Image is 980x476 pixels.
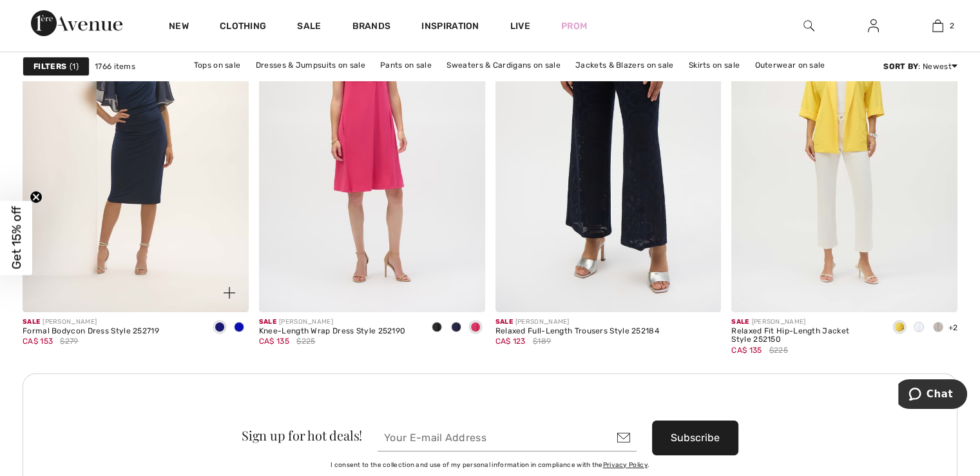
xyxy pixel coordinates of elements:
div: Midnight Blue [210,317,229,339]
a: Sign In [858,18,889,34]
span: $225 [296,335,315,347]
span: CA$ 135 [731,346,762,355]
div: [PERSON_NAME] [731,317,879,327]
a: 2 [906,18,969,34]
a: Outerwear on sale [748,57,831,74]
span: 1766 items [95,61,135,72]
span: Inspiration [421,21,479,34]
div: Midnight Blue [447,317,466,339]
a: Clothing [220,21,266,34]
img: search the website [803,18,814,34]
a: Dresses & Jumpsuits on sale [249,57,372,74]
strong: Sort By [883,62,918,71]
a: Live [510,19,530,33]
img: plus_v2.svg [224,287,235,299]
div: Royal Sapphire 163 [229,317,249,339]
div: Vanilla 30 [909,317,928,339]
span: $189 [533,335,551,347]
div: Black [427,317,447,339]
div: Knee-Length Wrap Dress Style 252190 [259,327,406,336]
span: 1 [70,61,79,72]
div: Citrus [890,317,909,339]
a: Sale [297,21,321,34]
span: Sale [23,318,40,326]
button: Close teaser [30,191,43,204]
strong: Filters [34,61,66,72]
div: : Newest [883,61,957,72]
img: 1ère Avenue [31,10,122,36]
a: Sweaters & Cardigans on sale [440,57,566,74]
div: [PERSON_NAME] [495,317,659,327]
a: Jackets & Blazers on sale [569,57,680,74]
span: $225 [769,344,788,356]
div: [PERSON_NAME] [23,317,159,327]
a: Brands [352,21,391,34]
label: I consent to the collection and use of my personal information in compliance with the . [331,461,649,470]
a: Tops on sale [187,57,247,74]
span: Sale [495,318,513,326]
a: Privacy Policy [602,461,647,469]
div: Sign up for hot deals! [242,429,362,442]
div: Moonstone [928,317,948,339]
span: CA$ 153 [23,337,53,346]
div: Relaxed Full-Length Trousers Style 252184 [495,327,659,336]
div: Formal Bodycon Dress Style 252719 [23,327,159,336]
img: My Bag [932,18,943,34]
span: CA$ 123 [495,337,526,346]
span: +2 [948,323,957,332]
a: Skirts on sale [682,57,746,74]
span: $279 [60,335,78,347]
span: Sale [731,318,749,326]
input: Your E-mail Address [378,424,637,451]
span: 2 [950,20,954,32]
img: My Info [868,18,879,34]
div: Geranium [466,317,485,339]
iframe: Opens a widget where you can chat to one of our agents [898,379,967,412]
a: Pants on sale [374,57,438,74]
div: [PERSON_NAME] [259,317,406,327]
button: Subscribe [652,421,738,455]
a: Prom [561,19,587,33]
span: CA$ 135 [259,337,289,346]
a: New [169,21,189,34]
span: Get 15% off [9,206,24,270]
span: Sale [259,318,276,326]
div: Relaxed Fit Hip-Length Jacket Style 252150 [731,327,879,345]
